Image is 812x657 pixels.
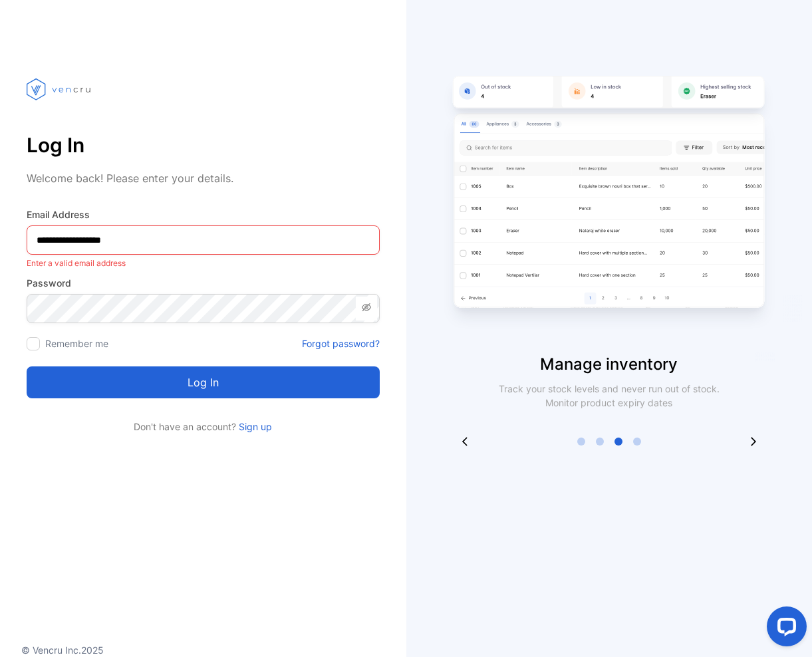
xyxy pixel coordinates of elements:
[27,207,380,221] label: Email Address
[27,255,380,272] p: Enter a valid email address
[45,338,108,349] label: Remember me
[27,53,93,125] img: vencru logo
[481,382,737,410] p: Track your stock levels and never run out of stock. Monitor product expiry dates
[27,170,380,186] p: Welcome back! Please enter your details.
[443,53,775,352] img: slider image
[27,129,380,161] p: Log In
[236,421,272,432] a: Sign up
[27,366,380,398] button: Log in
[302,336,380,350] a: Forgot password?
[27,420,380,434] p: Don't have an account?
[756,601,812,657] iframe: LiveChat chat widget
[27,276,380,290] label: Password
